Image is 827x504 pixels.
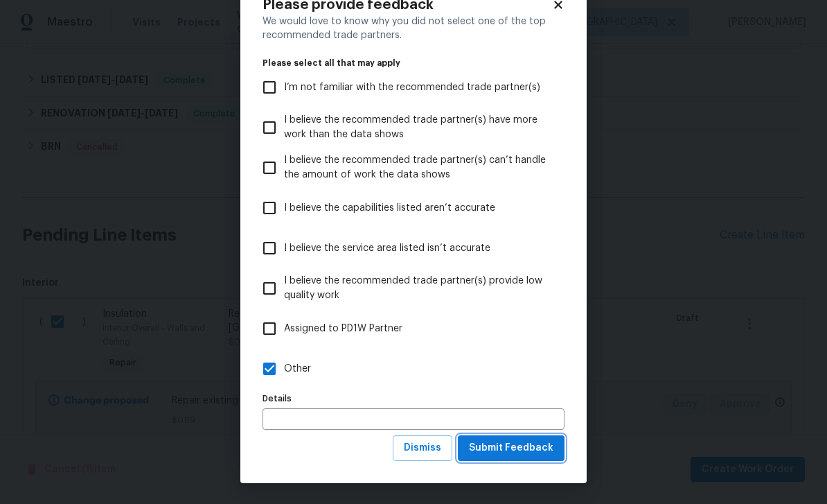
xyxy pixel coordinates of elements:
[263,59,564,67] legend: Please select all that may apply
[284,201,495,216] span: I believe the capabilities listed aren’t accurate
[284,241,490,256] span: I believe the service area listed isn’t accurate
[393,435,452,461] button: Dismiss
[263,394,564,403] label: Details
[284,113,553,142] span: I believe the recommended trade partner(s) have more work than the data shows
[469,440,553,457] span: Submit Feedback
[458,435,564,461] button: Submit Feedback
[263,15,564,42] div: We would love to know why you did not select one of the top recommended trade partners.
[284,362,311,376] span: Other
[284,322,402,336] span: Assigned to PD1W Partner
[284,153,553,182] span: I believe the recommended trade partner(s) can’t handle the amount of work the data shows
[284,80,540,95] span: I’m not familiar with the recommended trade partner(s)
[404,440,441,457] span: Dismiss
[284,274,553,303] span: I believe the recommended trade partner(s) provide low quality work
